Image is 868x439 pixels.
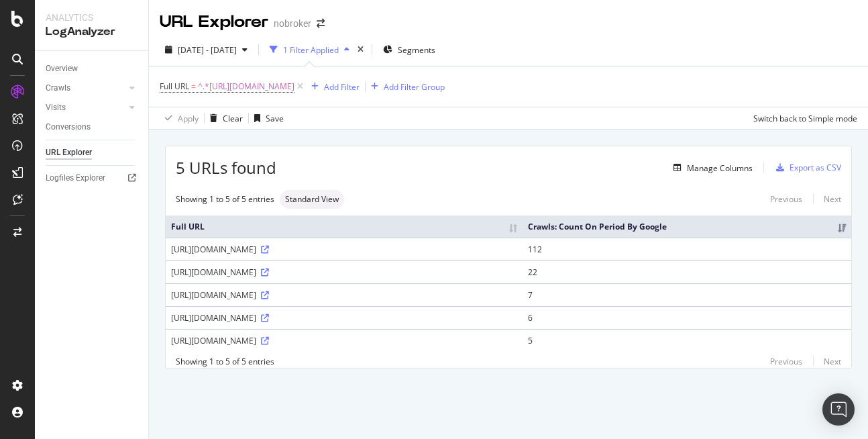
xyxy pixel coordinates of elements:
div: nobroker [274,17,311,30]
button: 1 Filter Applied [264,39,355,60]
a: Overview [46,62,139,76]
div: arrow-right-arrow-left [317,19,325,28]
div: Save [266,113,284,124]
div: Add Filter Group [384,81,445,93]
div: Visits [46,101,66,115]
div: Crawls [46,81,70,95]
span: = [191,81,196,92]
td: 112 [523,238,851,260]
span: Full URL [160,81,189,92]
button: [DATE] - [DATE] [160,39,253,60]
button: Save [249,107,284,129]
div: Switch back to Simple mode [753,113,857,124]
td: 7 [523,283,851,306]
span: [DATE] - [DATE] [178,44,237,56]
span: Standard View [285,195,339,203]
div: [URL][DOMAIN_NAME] [171,312,517,324]
div: [URL][DOMAIN_NAME] [171,335,517,346]
div: times [355,43,366,56]
div: Clear [223,113,243,124]
div: [URL][DOMAIN_NAME] [171,244,517,255]
div: Open Intercom Messenger [822,393,855,426]
a: Logfiles Explorer [46,171,139,185]
a: Crawls [46,81,125,95]
span: 5 URLs found [176,156,276,179]
div: LogAnalyzer [46,24,138,40]
div: Analytics [46,11,138,24]
button: Clear [205,107,243,129]
div: Showing 1 to 5 of 5 entries [176,193,274,205]
button: Switch back to Simple mode [748,107,857,129]
div: Export as CSV [790,162,841,173]
div: Logfiles Explorer [46,171,105,185]
a: Visits [46,101,125,115]
th: Crawls: Count On Period By Google: activate to sort column ascending [523,215,851,238]
button: Apply [160,107,199,129]
div: Showing 1 to 5 of 5 entries [176,356,274,367]
td: 6 [523,306,851,329]
button: Export as CSV [771,157,841,179]
div: [URL][DOMAIN_NAME] [171,289,517,301]
button: Segments [378,39,441,60]
span: ^.*[URL][DOMAIN_NAME] [198,77,294,96]
button: Add Filter Group [366,79,445,95]
td: 22 [523,260,851,283]
span: Segments [398,44,435,56]
div: Apply [178,113,199,124]
div: [URL][DOMAIN_NAME] [171,266,517,278]
a: URL Explorer [46,146,139,160]
div: Manage Columns [687,162,753,174]
div: Conversions [46,120,91,134]
th: Full URL: activate to sort column ascending [166,215,523,238]
button: Add Filter [306,79,360,95]
div: Add Filter [324,81,360,93]
div: neutral label [280,190,344,209]
div: URL Explorer [46,146,92,160]
a: Conversions [46,120,139,134]
div: 1 Filter Applied [283,44,339,56]
div: URL Explorer [160,11,268,34]
td: 5 [523,329,851,352]
button: Manage Columns [668,160,753,176]
div: Overview [46,62,78,76]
